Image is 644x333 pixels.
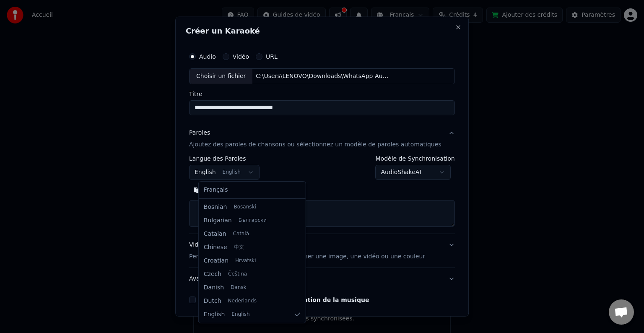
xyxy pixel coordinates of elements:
span: Dutch [204,297,221,305]
span: Français [204,186,228,194]
span: Български [239,217,267,224]
span: English [231,311,249,318]
span: Dansk [231,284,246,291]
span: Croatian [204,257,229,265]
span: Bulgarian [204,216,232,225]
span: Chinese [204,243,227,252]
span: Catalan [204,230,226,238]
span: Català [233,231,249,237]
span: Čeština [228,271,247,278]
span: 中文 [234,244,244,251]
span: Danish [204,284,224,292]
span: Czech [204,270,221,278]
span: English [204,310,225,319]
span: Nederlands [228,298,257,304]
span: Bosanski [234,204,256,211]
span: Bosnian [204,203,227,211]
span: Hrvatski [235,258,256,264]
